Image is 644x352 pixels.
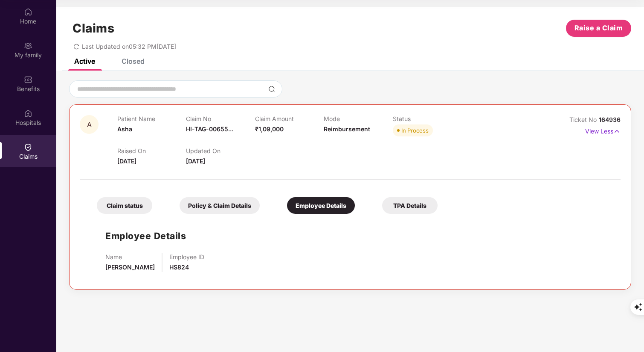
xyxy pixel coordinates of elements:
[24,109,32,118] img: svg+xml;base64,PHN2ZyBpZD0iSG9zcGl0YWxzIiB4bWxucz0iaHR0cDovL3d3dy53My5vcmcvMjAwMC9zdmciIHdpZHRoPS...
[255,115,324,122] p: Claim Amount
[186,125,233,133] span: HI-TAG-00655...
[73,21,114,35] h1: Claims
[324,115,392,122] p: Mode
[569,116,599,123] span: Ticket No
[287,197,355,214] div: Employee Details
[87,121,92,128] span: A
[117,157,136,165] span: [DATE]
[105,229,186,243] h1: Employee Details
[186,157,205,165] span: [DATE]
[24,143,32,151] img: svg+xml;base64,PHN2ZyBpZD0iQ2xhaW0iIHhtbG5zPSJodHRwOi8vd3d3LnczLm9yZy8yMDAwL3N2ZyIgd2lkdGg9IjIwIi...
[97,197,152,214] div: Claim status
[599,116,621,123] span: 164936
[105,253,155,260] p: Name
[169,263,189,271] span: HS824
[82,43,176,50] span: Last Updated on 05:32 PM[DATE]
[613,127,621,136] img: svg+xml;base64,PHN2ZyB4bWxucz0iaHR0cDovL3d3dy53My5vcmcvMjAwMC9zdmciIHdpZHRoPSIxNyIgaGVpZ2h0PSIxNy...
[24,8,32,16] img: svg+xml;base64,PHN2ZyBpZD0iSG9tZSIgeG1sbnM9Imh0dHA6Ly93d3cudzMub3JnLzIwMDAvc3ZnIiB3aWR0aD0iMjAiIG...
[401,126,429,135] div: In Process
[117,115,186,122] p: Patient Name
[324,125,370,133] span: Reimbursement
[268,86,275,92] img: svg+xml;base64,PHN2ZyBpZD0iU2VhcmNoLTMyeDMyIiB4bWxucz0iaHR0cDovL3d3dy53My5vcmcvMjAwMC9zdmciIHdpZH...
[105,263,155,271] span: [PERSON_NAME]
[585,124,621,136] p: View Less
[566,20,631,37] button: Raise a Claim
[117,125,132,133] span: Asha
[393,115,461,122] p: Status
[186,115,255,122] p: Claim No
[73,43,79,50] span: redo
[574,23,623,33] span: Raise a Claim
[74,57,95,65] div: Active
[117,147,186,154] p: Raised On
[255,125,284,133] span: ₹1,09,000
[382,197,438,214] div: TPA Details
[169,253,204,260] p: Employee ID
[122,57,145,65] div: Closed
[180,197,260,214] div: Policy & Claim Details
[186,147,255,154] p: Updated On
[24,75,32,84] img: svg+xml;base64,PHN2ZyBpZD0iQmVuZWZpdHMiIHhtbG5zPSJodHRwOi8vd3d3LnczLm9yZy8yMDAwL3N2ZyIgd2lkdGg9Ij...
[24,41,32,50] img: svg+xml;base64,PHN2ZyB3aWR0aD0iMjAiIGhlaWdodD0iMjAiIHZpZXdCb3g9IjAgMCAyMCAyMCIgZmlsbD0ibm9uZSIgeG...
